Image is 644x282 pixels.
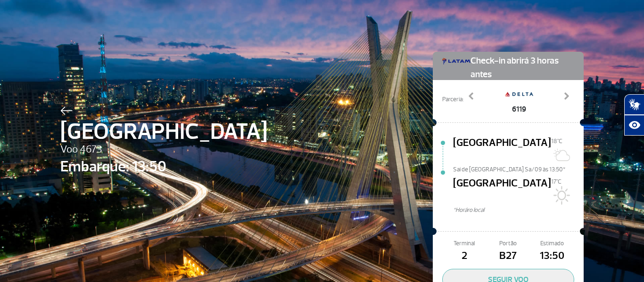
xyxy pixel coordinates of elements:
span: *Horáro local [453,206,584,215]
span: Terminal [442,239,486,248]
span: [GEOGRAPHIC_DATA] [453,135,551,165]
span: B27 [486,248,530,264]
img: Sol com algumas nuvens [551,145,570,164]
span: [GEOGRAPHIC_DATA] [60,115,267,149]
span: 17°C [551,178,561,185]
span: 2 [442,248,486,264]
button: Abrir recursos assistivos. [624,115,644,136]
img: Sol [551,186,570,205]
span: Estimado [530,239,574,248]
span: 6119 [505,104,533,115]
span: Parceria: [442,95,463,104]
span: Portão [486,239,530,248]
span: Embarque: 13:50 [60,155,267,178]
span: Voo 4673 [60,142,267,158]
span: 18°C [551,137,562,145]
span: [GEOGRAPHIC_DATA] [453,176,551,206]
div: Plugin de acessibilidade da Hand Talk. [624,94,644,136]
span: Check-in abrirá 3 horas antes [471,52,574,81]
span: Sai de [GEOGRAPHIC_DATA] Sa/09 às 13:50* [453,165,584,172]
span: 13:50 [530,248,574,264]
button: Abrir tradutor de língua de sinais. [624,94,644,115]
